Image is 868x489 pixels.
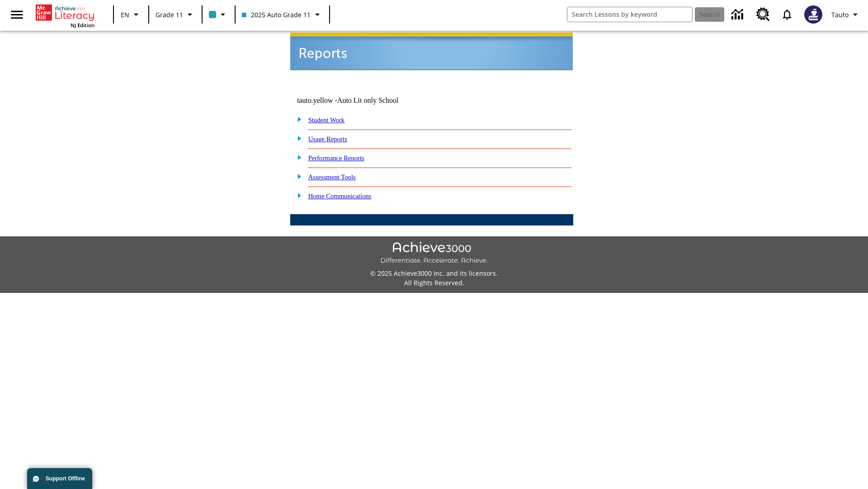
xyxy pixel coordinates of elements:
[292,191,302,199] img: plus.gif
[804,5,822,24] img: Avatar
[831,10,849,19] span: Tauto
[308,192,372,200] a: Home Communications
[292,172,302,180] img: plus.gif
[238,6,326,23] button: Class: 2025 Auto Grade 11, Select your class
[337,96,399,104] nobr: Auto Lit only School
[152,6,199,23] button: Grade: Grade 11, Select a grade
[242,10,311,19] span: 2025 Auto Grade 11
[27,468,92,489] button: Support Offline
[775,3,799,26] a: Notifications
[4,1,30,28] button: Open side menu
[751,2,775,27] a: Resource Center, Will open in new tab
[292,115,302,123] img: plus.gif
[156,10,183,19] span: Grade 11
[121,10,129,19] span: EN
[292,134,302,142] img: plus.gif
[292,153,302,161] img: plus.gif
[297,96,463,105] td: tauto.yellow -
[36,3,94,29] div: Home
[726,2,751,27] a: Data Center
[117,6,146,23] button: Language: EN, Select a language
[308,154,364,162] a: Performance Reports
[567,7,692,22] input: search field
[205,6,232,23] button: Class color is light blue. Change class color
[380,242,488,265] img: Achieve3000 Differentiate Accelerate Achieve
[71,22,94,29] span: NJ Edition
[308,116,344,124] a: Student Work
[308,135,347,143] a: Usage Reports
[828,6,864,23] button: Profile/Settings
[46,475,85,482] span: Support Offline
[799,3,828,26] button: Select a new avatar
[290,33,573,70] img: header
[308,173,356,181] a: Assessment Tools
